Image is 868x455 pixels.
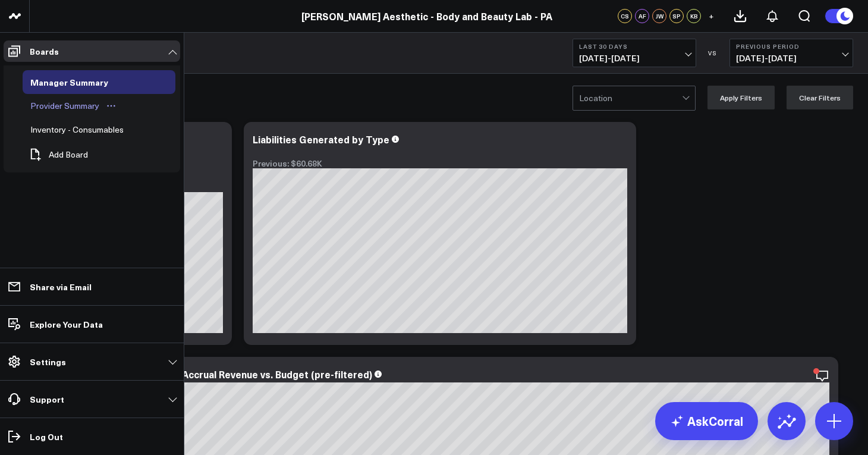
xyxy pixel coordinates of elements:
div: VS [702,49,724,57]
b: Last 30 Days [579,43,690,50]
div: Inventory - Consumables [27,123,127,137]
div: Philadelphia - Monthly Sales Accrual Revenue vs. Budget (pre-filtered) [51,368,372,381]
b: Previous Period [736,43,847,50]
button: Clear Filters [787,86,853,109]
a: Inventory - ConsumablesOpen board menu [23,118,149,142]
a: [PERSON_NAME] Aesthetic - Body and Beauty Lab - PA [301,10,552,23]
div: Provider Summary [27,99,102,113]
div: Previous: $60.68K [253,159,627,168]
button: + [704,9,718,23]
div: Manager Summary [27,75,111,89]
div: Liabilities Generated by Type [253,133,389,146]
button: Previous Period[DATE]-[DATE] [729,39,853,67]
a: Log Out [4,426,180,447]
a: Manager SummaryOpen board menu [23,70,134,94]
button: Add Board [23,142,94,168]
button: Last 30 Days[DATE]-[DATE] [573,39,696,67]
button: Open board menu [102,101,120,111]
a: Provider SummaryOpen board menu [23,94,125,118]
a: AskCorral [655,402,758,440]
p: Boards [30,46,59,56]
p: Log Out [30,432,63,441]
p: Share via Email [30,282,92,291]
p: Settings [30,357,66,366]
div: AF [635,9,649,23]
p: Support [30,394,64,404]
span: Add Board [49,150,88,159]
button: Apply Filters [707,86,775,109]
div: KB [687,9,701,23]
span: + [709,12,714,20]
div: CS [618,9,632,23]
div: SP [669,9,684,23]
div: JW [652,9,666,23]
p: Explore Your Data [30,319,103,329]
span: [DATE] - [DATE] [579,54,690,63]
span: [DATE] - [DATE] [736,54,847,63]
